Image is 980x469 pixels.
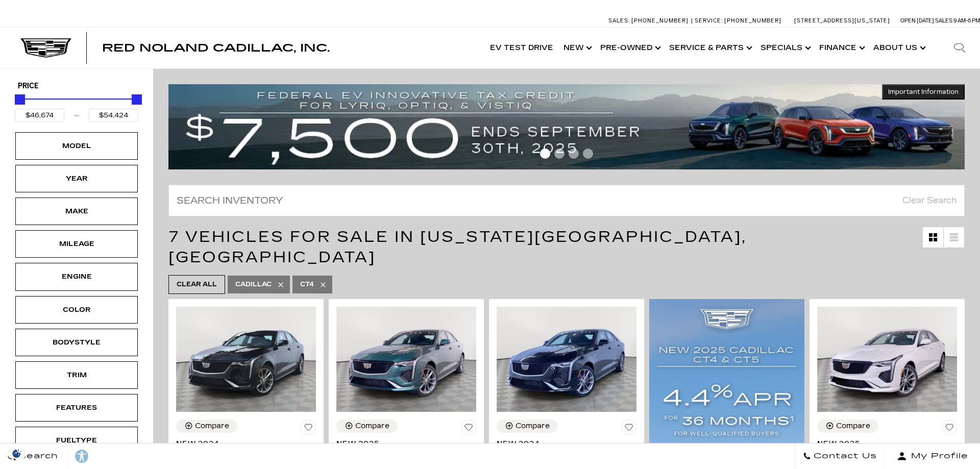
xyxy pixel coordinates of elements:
button: Compare Vehicle [336,419,398,433]
input: Minimum [15,109,64,122]
button: Important Information [882,84,965,100]
img: 2024 Cadillac CT4 Sport [497,307,636,412]
div: Engine [51,271,102,282]
div: Compare [836,422,870,431]
div: FueltypeFueltype [15,427,138,454]
div: Price [15,91,138,122]
span: Contact Us [811,449,877,463]
span: Sales: [935,17,953,24]
span: New 2025 [336,439,469,449]
a: New [558,28,595,68]
a: [STREET_ADDRESS][US_STATE] [794,17,890,24]
h5: Price [18,82,135,91]
img: 2025 Cadillac CT4 Sport [817,307,957,412]
div: Color [51,304,102,315]
div: Compare [516,422,550,431]
button: Save Vehicle [301,419,316,439]
span: Service: [695,17,723,24]
a: Finance [814,28,868,68]
span: Important Information [888,88,959,96]
div: TrimTrim [15,361,138,389]
div: Features [51,402,102,413]
a: New 2024Cadillac CT4 Sport [497,439,636,459]
a: About Us [868,28,929,68]
a: Sales: [PHONE_NUMBER] [608,18,691,23]
div: ColorColor [15,296,138,324]
button: Save Vehicle [621,419,636,439]
div: Make [51,206,102,217]
div: Mileage [51,238,102,250]
img: 2025 Cadillac CT4 Sport [336,307,476,412]
span: Search [16,449,58,463]
span: Open [DATE] [900,17,934,24]
div: Minimum Price [15,94,25,105]
span: [PHONE_NUMBER] [631,17,689,24]
div: EngineEngine [15,263,138,290]
span: Cadillac [235,278,272,291]
div: BodystyleBodystyle [15,329,138,356]
span: 9 AM-6 PM [953,17,980,24]
div: MakeMake [15,198,138,225]
span: Clear All [177,278,217,291]
a: New 2024Cadillac CT4 Sport [176,439,316,459]
span: Sales: [608,17,630,24]
a: Pre-Owned [595,28,664,68]
img: 2024 Cadillac CT4 Sport [176,307,316,412]
div: Year [51,173,102,184]
input: Search Inventory [168,185,965,216]
div: Model [51,140,102,152]
span: New 2025 [817,439,949,449]
span: My Profile [907,449,968,463]
div: ModelModel [15,132,138,160]
span: Go to slide 3 [569,149,579,159]
a: New 2025Cadillac CT4 Sport [817,439,957,459]
span: Go to slide 1 [540,149,550,159]
button: Save Vehicle [942,419,957,439]
button: Compare Vehicle [817,419,878,433]
div: Compare [355,422,389,431]
span: New 2024 [176,439,308,449]
div: YearYear [15,165,138,192]
span: Go to slide 2 [554,149,565,159]
a: Red Noland Cadillac, Inc. [102,43,330,53]
div: Bodystyle [51,337,102,348]
span: 7 Vehicles for Sale in [US_STATE][GEOGRAPHIC_DATA], [GEOGRAPHIC_DATA] [168,228,747,266]
a: EV Test Drive [485,28,558,68]
section: Click to Open Cookie Consent Modal [5,448,29,459]
button: Compare Vehicle [176,419,237,433]
span: Red Noland Cadillac, Inc. [102,42,330,54]
div: Trim [51,369,102,381]
img: Opt-Out Icon [5,448,29,459]
span: Go to slide 4 [583,149,593,159]
span: New 2024 [497,439,629,449]
a: Service & Parts [664,28,755,68]
button: Compare Vehicle [497,419,558,433]
div: FeaturesFeatures [15,394,138,422]
input: Maximum [89,109,138,122]
div: Maximum Price [132,94,142,105]
img: Cadillac Dark Logo with Cadillac White Text [20,38,71,58]
div: MileageMileage [15,230,138,258]
span: CT4 [300,278,314,291]
a: Contact Us [795,443,885,469]
button: Open user profile menu [885,443,980,469]
div: Fueltype [51,435,102,446]
div: Compare [195,422,229,431]
a: New 2025Cadillac CT4 Sport [336,439,476,459]
span: [PHONE_NUMBER] [724,17,781,24]
a: Service: [PHONE_NUMBER] [691,18,784,23]
a: Specials [755,28,814,68]
button: Save Vehicle [461,419,476,439]
img: vrp-tax-ending-august-version [168,84,965,169]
